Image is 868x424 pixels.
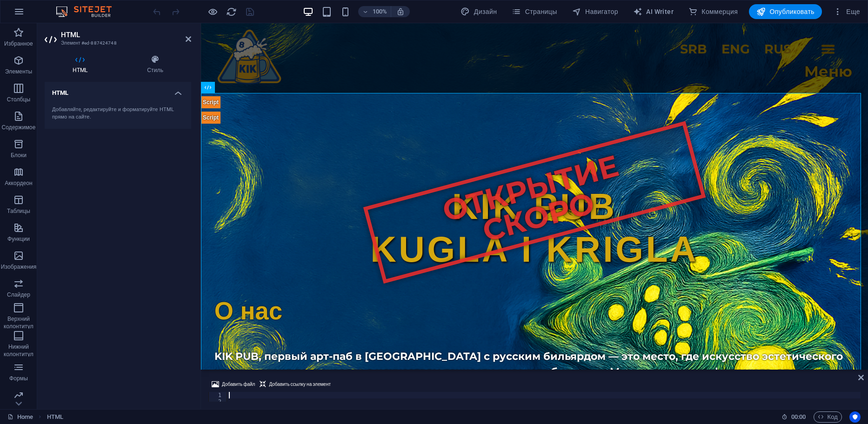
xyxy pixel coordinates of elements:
[781,411,806,423] h6: Время сеанса
[818,411,838,423] span: Код
[9,375,28,382] p: Формы
[396,7,405,16] i: При изменении размера уровень масштабирования подстраивается автоматически в соответствии с выбра...
[209,392,227,398] div: 1
[61,31,191,39] h2: HTML
[226,6,237,17] button: reload
[7,235,30,243] p: Функции
[11,152,27,159] p: Блоки
[629,4,677,19] button: AI Writer
[791,411,806,423] span: 00 00
[7,411,33,423] a: Щелкните для отмены выбора. Дважды щелкните, чтобы открыть Страницы
[688,7,738,16] span: Коммерция
[756,7,815,16] span: Опубликовать
[53,6,123,17] img: Editor Logo
[461,7,497,16] span: Дизайн
[7,207,30,215] p: Таблицы
[47,411,63,423] span: Щелкните, чтобы выбрать. Дважды щелкните, чтобы изменить
[52,106,184,121] div: Добавляйте, редактируйте и форматируйте HTML прямо на сайте.
[5,179,33,187] p: Аккордеон
[47,411,63,423] nav: breadcrumb
[685,4,741,19] button: Коммерция
[833,7,860,16] span: Еще
[7,291,30,298] p: Слайдер
[633,7,674,16] span: AI Writer
[829,4,864,19] button: Еще
[358,6,391,17] button: 100%
[749,4,822,19] button: Опубликовать
[4,40,33,47] p: Избранное
[849,411,861,423] button: Usercentrics
[5,68,32,75] p: Элементы
[2,124,36,131] p: Содержимое
[209,398,227,405] div: 2
[45,55,119,74] h4: HTML
[512,7,557,16] span: Страницы
[269,379,331,390] span: Добавить ссылку на элемент
[258,379,332,390] button: Добавить ссылку на элемент
[119,55,191,74] h4: Стиль
[162,98,505,260] div: Открытие скоро
[814,411,842,423] button: Код
[457,4,501,19] button: Дизайн
[1,263,37,271] p: Изображения
[572,7,618,16] span: Навигатор
[372,6,387,17] h6: 100%
[568,4,622,19] button: Навигатор
[45,82,191,99] h4: HTML
[457,4,501,19] div: Дизайн (Ctrl+Alt+Y)
[207,6,218,17] button: Нажмите здесь, чтобы выйти из режима предварительного просмотра и продолжить редактирование
[7,96,31,103] p: Столбцы
[210,379,256,390] button: Добавить файл
[222,379,255,390] span: Добавить файл
[226,7,237,17] i: Перезагрузить страницу
[508,4,561,19] button: Страницы
[61,39,173,47] h3: Элемент #ed-887424748
[798,413,799,420] span: :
